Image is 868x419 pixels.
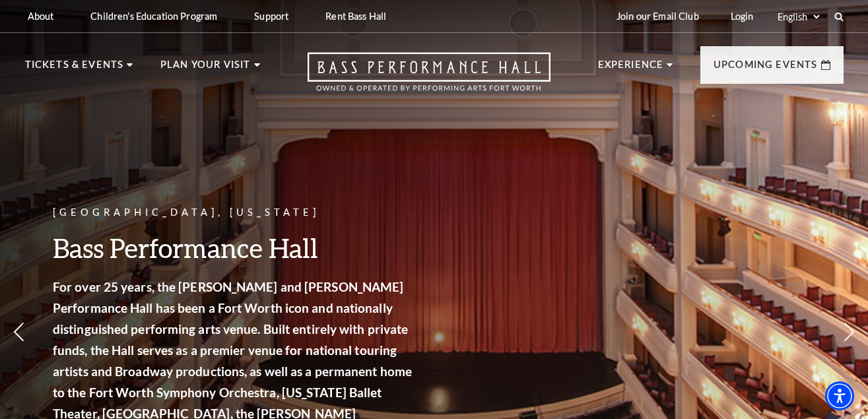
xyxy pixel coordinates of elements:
p: Support [254,11,288,22]
p: Rent Bass Hall [325,11,386,22]
select: Select: [775,11,822,23]
h3: Bass Performance Hall [53,231,416,265]
p: Tickets & Events [25,57,124,81]
p: Plan Your Visit [160,57,251,81]
p: About [28,11,54,22]
p: Children's Education Program [90,11,217,22]
p: [GEOGRAPHIC_DATA], [US_STATE] [53,205,416,221]
p: Experience [598,57,664,81]
p: Upcoming Events [714,57,818,81]
div: Accessibility Menu [825,381,854,410]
